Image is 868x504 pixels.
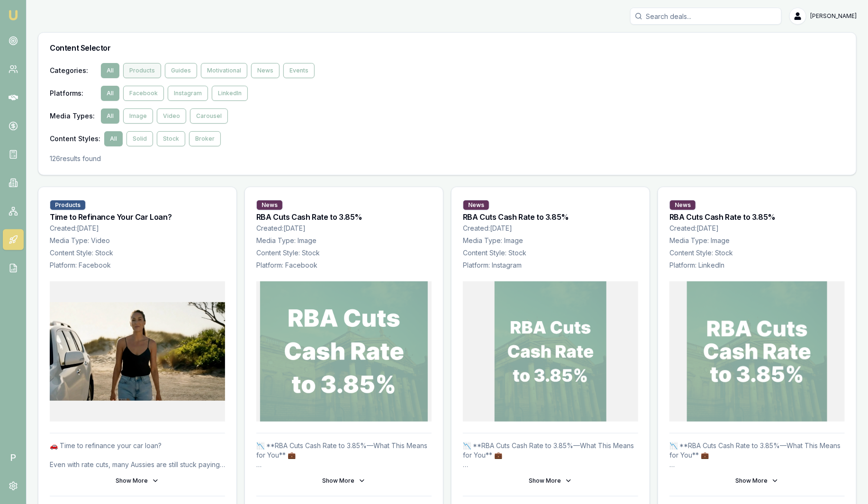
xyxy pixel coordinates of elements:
h3: RBA Cuts Cash Rate to 3.85% [463,213,638,221]
p: Created: [DATE] [256,224,432,233]
img: Time to Refinance Your Car Loan? [50,281,225,422]
button: All [101,63,119,78]
h3: Time to Refinance Your Car Loan? [50,213,225,221]
h3: Content Selector [50,44,845,52]
div: News [463,200,489,210]
button: Broker [189,131,221,146]
span: P [3,447,24,468]
p: Media Type: Image [463,236,638,245]
button: Video [157,108,186,124]
p: Created: [DATE] [50,224,225,233]
p: Media Type: Image [669,236,845,245]
p: 📉 **RBA Cuts Cash Rate to 3.85%—What This Means for You** 💼 The Reserve Bank of Australia has red... [669,441,845,469]
div: News [669,200,696,210]
button: Facebook [123,86,164,101]
p: Platform: Facebook [50,261,225,270]
button: Motivational [201,63,247,78]
span: Categories : [50,66,97,75]
p: Platform: Instagram [463,261,638,270]
p: Content Style: Stock [256,248,432,258]
img: RBA Cuts Cash Rate to 3.85% [495,281,607,422]
img: RBA Cuts Cash Rate to 3.85% [260,281,427,422]
div: Products [50,200,86,210]
p: 126 results found [50,154,845,163]
div: News [256,200,283,210]
img: RBA Cuts Cash Rate to 3.85% [687,281,827,422]
p: 🚗 Time to refinance your car loan? Even with rate cuts, many Aussies are still stuck paying more ... [50,441,225,469]
p: Content Style: Stock [463,248,638,258]
button: All [104,131,123,146]
p: Media Type: Image [256,236,432,245]
button: All [101,108,119,124]
button: Instagram [168,86,208,101]
button: Image [123,108,153,124]
button: Stock [157,131,185,146]
p: 📉 **RBA Cuts Cash Rate to 3.85%—What This Means for You** 💼 The Reserve Bank of Australia has red... [463,441,638,469]
p: Content Style: Stock [50,248,225,258]
p: Created: [DATE] [669,224,845,233]
input: Search deals [630,8,782,25]
button: Show More [256,473,432,488]
img: emu-icon-u.png [8,9,19,21]
button: Show More [669,473,845,488]
p: 📉 **RBA Cuts Cash Rate to 3.85%—What This Means for You** 💼 The Reserve Bank of Australia has red... [256,441,432,469]
button: News [251,63,280,78]
h3: RBA Cuts Cash Rate to 3.85% [256,213,432,221]
button: Solid [127,131,153,146]
span: Platforms : [50,89,97,98]
button: LinkedIn [212,86,248,101]
p: Media Type: Video [50,236,225,245]
p: Platform: LinkedIn [669,261,845,270]
p: Created: [DATE] [463,224,638,233]
button: Guides [165,63,197,78]
button: Products [123,63,161,78]
p: Content Style: Stock [669,248,845,258]
button: Carousel [190,108,228,124]
button: Show More [463,473,638,488]
button: Show More [50,473,225,488]
button: Events [283,63,315,78]
h3: RBA Cuts Cash Rate to 3.85% [669,213,845,221]
span: Media Types : [50,111,97,121]
button: All [101,86,119,101]
span: Content Styles : [50,134,100,144]
span: [PERSON_NAME] [810,12,857,20]
p: Platform: Facebook [256,261,432,270]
